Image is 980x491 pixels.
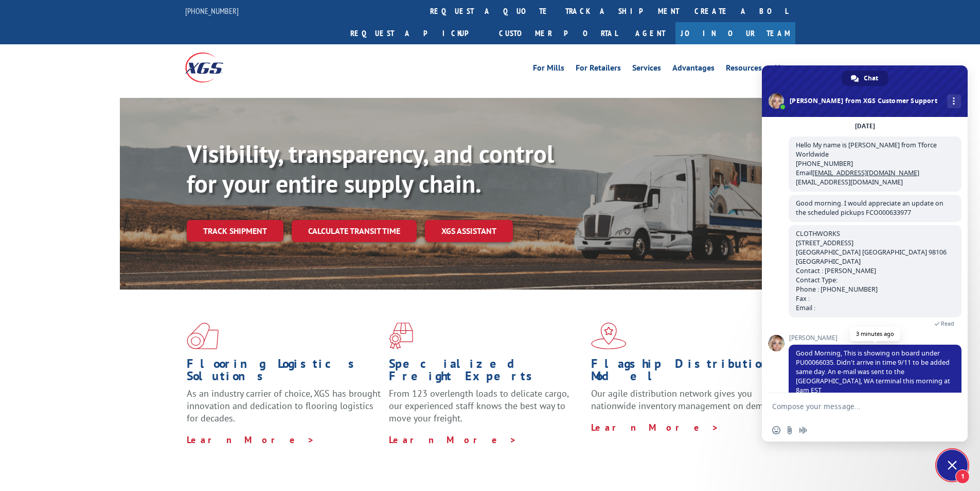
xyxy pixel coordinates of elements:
a: Calculate transit time [292,220,417,242]
a: [EMAIL_ADDRESS][DOMAIN_NAME] [812,168,919,177]
span: 1 [955,469,970,484]
h1: Flagship Distribution Model [591,358,786,387]
span: Good Morning, This is showing on board under PU00066035. Didn't arrive in time 9/11 to be added s... [796,349,950,395]
img: xgs-icon-focused-on-flooring-red [389,323,413,349]
a: For Mills [533,64,564,75]
a: For Retailers [576,64,621,75]
div: [DATE] [855,123,875,129]
a: Advantages [672,64,715,75]
a: Join Our Team [675,22,795,44]
a: Learn More > [187,434,315,446]
img: xgs-icon-total-supply-chain-intelligence-red [187,323,219,349]
span: Read [941,320,954,327]
h1: Specialized Freight Experts [389,358,583,387]
img: xgs-icon-flagship-distribution-model-red [591,323,627,349]
span: As an industry carrier of choice, XGS has brought innovation and dedication to flooring logistics... [187,387,381,424]
a: Learn More > [591,421,719,433]
span: CLOTHWORKS [STREET_ADDRESS] [GEOGRAPHIC_DATA] [GEOGRAPHIC_DATA] 98106 [GEOGRAPHIC_DATA] Contact :... [796,229,947,312]
h1: Flooring Logistics Solutions [187,358,381,387]
span: Chat [864,71,878,86]
div: More channels [947,94,961,108]
div: Chat [842,71,888,86]
a: Customer Portal [491,22,625,44]
p: From 123 overlength loads to delicate cargo, our experienced staff knows the best way to move you... [389,387,583,433]
span: Our agile distribution network gives you nationwide inventory management on demand. [591,387,780,412]
span: Audio message [799,426,807,434]
span: Good morning. I would appreciate an update on the scheduled pickups FCO000633977 [796,199,943,217]
a: XGS ASSISTANT [425,220,513,242]
a: Services [632,64,661,75]
a: Request a pickup [343,22,491,44]
a: Resources [726,64,762,75]
textarea: Compose your message... [772,402,935,411]
div: Close chat [937,450,968,481]
a: Agent [625,22,675,44]
span: Insert an emoji [772,426,780,434]
b: Visibility, transparency, and control for your entire supply chain. [187,138,554,199]
a: [PHONE_NUMBER] [185,6,239,16]
span: Send a file [786,426,794,434]
span: Hello My name is [PERSON_NAME] from Tforce Worldwide [PHONE_NUMBER] Email [EMAIL_ADDRESS][DOMAIN_... [796,141,937,187]
span: [PERSON_NAME] [789,334,961,342]
a: Learn More > [389,434,517,446]
a: Track shipment [187,220,283,242]
a: About [773,64,795,75]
